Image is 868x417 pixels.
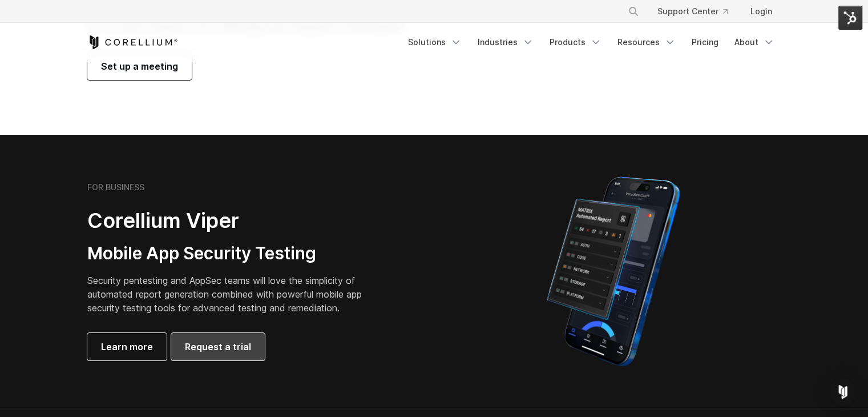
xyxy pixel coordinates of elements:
[838,6,862,30] img: HubSpot Tools Menu Toggle
[87,35,178,49] a: Corellium Home
[87,274,380,315] p: Security pentesting and AppSec teams will love the simplicity of automated report generation comb...
[87,182,144,193] h6: FOR BUSINESS
[829,378,857,406] div: Open Intercom Messenger
[543,32,608,53] a: Products
[185,340,251,354] span: Request a trial
[401,32,469,53] a: Solutions
[87,333,167,360] a: Learn more
[741,1,781,22] a: Login
[623,1,644,22] button: Search
[401,32,781,53] div: Navigation Menu
[728,32,781,53] a: About
[471,32,540,53] a: Industries
[87,208,380,234] h2: Corellium Viper
[171,333,265,360] a: Request a trial
[614,1,781,22] div: Navigation Menu
[527,171,699,371] img: Corellium MATRIX automated report on iPhone showing app vulnerability test results across securit...
[648,1,737,22] a: Support Center
[611,32,683,53] a: Resources
[101,59,178,73] span: Set up a meeting
[101,340,153,354] span: Learn more
[87,243,380,264] h3: Mobile App Security Testing
[685,32,725,53] a: Pricing
[87,53,192,80] a: Set up a meeting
